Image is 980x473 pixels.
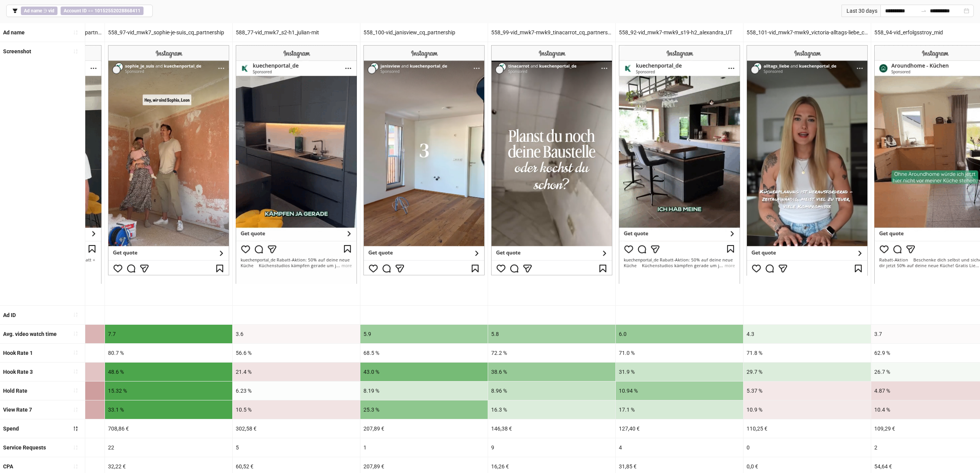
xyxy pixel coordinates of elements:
b: vid [48,8,54,14]
b: Account ID [64,8,87,14]
b: Hook Rate 1 [3,350,33,356]
div: 146,38 € [488,419,615,438]
div: 71.8 % [743,344,871,362]
button: Ad name ∋ vidAccount ID == 10152552028868411 [6,5,153,17]
b: Avg. video watch time [3,331,57,337]
div: 9 [488,438,615,457]
div: 68.5 % [360,344,488,362]
div: 127,40 € [616,419,743,438]
img: Screenshot 6918453333461 [747,45,868,276]
b: Ad name [3,29,25,36]
span: swap-right [921,8,927,14]
div: 7.7 [105,325,232,343]
div: 29.7 % [743,363,871,381]
b: Ad name [24,8,42,14]
div: 10.94 % [616,381,743,400]
div: 22 [105,438,232,457]
div: 33.1 % [105,400,232,419]
div: 0 [743,438,871,457]
div: 38.6 % [488,363,615,381]
span: sort-ascending [73,312,78,317]
div: 15.32 % [105,381,232,400]
div: 5.37 % [743,381,871,400]
div: 72.2 % [488,344,615,362]
div: 71.0 % [616,344,743,362]
div: 5 [233,438,360,457]
img: Screenshot 6903840996861 [619,45,740,283]
div: 207,89 € [360,419,488,438]
div: 6.23 % [233,381,360,400]
div: 8.19 % [360,381,488,400]
span: == [61,7,144,15]
b: 10152552028868411 [95,8,140,14]
div: 302,58 € [233,419,360,438]
img: Screenshot 6918270985261 [491,45,612,275]
span: filter [12,8,18,14]
div: 80.7 % [105,344,232,362]
img: Screenshot 6917995208461 [108,45,229,275]
div: 3.6 [233,325,360,343]
span: sort-ascending [73,464,78,469]
div: 558_97-vid_mwk7_sophie-je-suis_cq_partnership [105,23,232,42]
span: sort-ascending [73,445,78,450]
img: Screenshot 6903840827861 [236,45,357,283]
div: 56.6 % [233,344,360,362]
b: View Rate 7 [3,407,32,413]
div: 558_92-vid_mwk7-mwk9_s19-h2_alexandra_UT [616,23,743,42]
div: 25.3 % [360,400,488,419]
div: 31.9 % [616,363,743,381]
div: 43.0 % [360,363,488,381]
span: sort-ascending [73,350,78,355]
div: 4.3 [743,325,871,343]
div: 21.4 % [233,363,360,381]
span: sort-ascending [73,407,78,412]
span: sort-ascending [73,49,78,54]
span: to [921,8,927,14]
span: sort-ascending [73,331,78,336]
span: sort-descending [73,426,78,431]
div: 8.96 % [488,381,615,400]
div: 6.0 [616,325,743,343]
div: 17.1 % [616,400,743,419]
b: Hold Rate [3,388,27,394]
div: 558_101-vid_mwk7-mwk9_victoria-alltags-liebe_cq_partnership [743,23,871,42]
div: 558_99-vid_mwk7-mwk9_tinacarrot_cq_partnership [488,23,615,42]
div: 588_77-vid_mwk7_s2-h1_julian-mit [233,23,360,42]
b: Ad ID [3,312,16,318]
span: sort-ascending [73,388,78,393]
div: 110,25 € [743,419,871,438]
div: 16.3 % [488,400,615,419]
div: Last 30 days [841,5,880,17]
div: 708,86 € [105,419,232,438]
span: sort-ascending [73,30,78,35]
span: sort-ascending [73,369,78,374]
b: CPA [3,463,13,470]
span: ∋ [21,7,57,15]
div: 10.5 % [233,400,360,419]
b: Service Requests [3,444,46,451]
div: 5.8 [488,325,615,343]
img: Screenshot 6918272425861 [363,45,485,275]
div: 5.9 [360,325,488,343]
div: 48.6 % [105,363,232,381]
div: 558_100-vid_janisview_cq_partnership [360,23,488,42]
b: Spend [3,426,19,432]
div: 1 [360,438,488,457]
b: Screenshot [3,48,31,54]
b: Hook Rate 3 [3,369,33,375]
div: 4 [616,438,743,457]
div: 10.9 % [743,400,871,419]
